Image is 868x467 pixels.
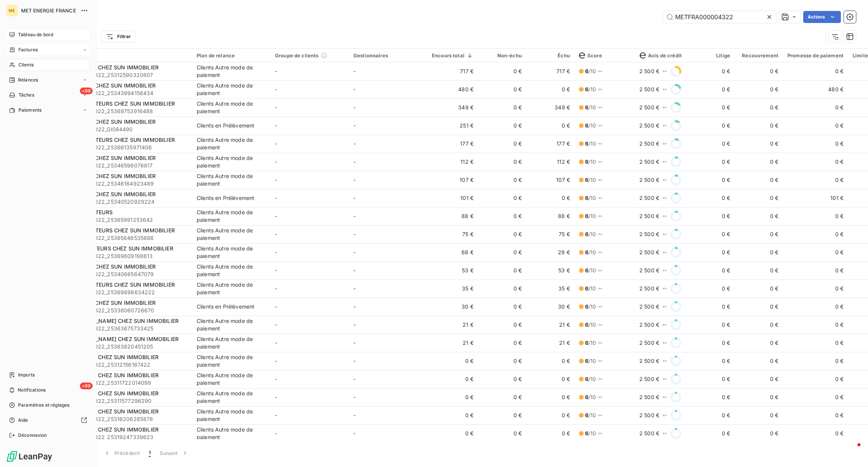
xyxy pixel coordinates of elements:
span: 6 [585,231,588,237]
div: Clients en Prélèvement [197,303,254,310]
button: Filtrer [101,31,136,43]
span: - [353,68,356,74]
span: 2 500 € [639,321,659,329]
span: 6 [585,321,588,328]
td: 21 € [427,334,478,352]
span: - [275,86,277,92]
td: 88 € [427,207,478,225]
span: 6 [585,285,588,292]
div: Promesse de paiement [787,52,844,58]
div: Recouvrement [739,52,778,58]
span: / 10 [585,122,596,129]
span: - [353,231,356,237]
td: 0 € [783,261,848,280]
td: 0 € [735,370,783,388]
span: / 10 [585,357,596,365]
td: 0 € [735,171,783,189]
div: Clients Autre mode de paiement [197,64,266,79]
div: Clients Autre mode de paiement [197,136,266,151]
span: 2 500 € [639,86,659,93]
td: 0 € [478,370,526,388]
span: / 10 [585,321,596,329]
span: Paiements [18,107,41,114]
td: 0 € [735,135,783,153]
span: METFRA000004322_25363820451205 [52,343,188,350]
td: 0 € [478,352,526,370]
span: / 10 [585,230,596,238]
span: METFRA000004322_25311722014099 [52,379,188,387]
span: - [353,285,356,292]
td: 0 € [686,334,735,352]
td: 0 € [686,98,735,117]
div: Clients Autre mode de paiement [197,317,266,332]
a: Imports [6,369,90,381]
td: 0 € [735,207,783,225]
td: 0 € [783,207,848,225]
td: 0 € [783,388,848,406]
td: 0 € [478,62,526,80]
span: / 10 [585,249,596,256]
td: 0 € [478,243,526,261]
span: SDC LES GLADIATEURS CHEZ SUN IMMOBILIER [52,100,175,107]
span: - [353,177,356,183]
td: 0 € [735,298,783,316]
td: 0 € [735,153,783,171]
td: 0 € [478,135,526,153]
span: - [275,158,277,165]
span: / 10 [585,68,596,75]
span: 6 [585,376,588,382]
a: Relances [6,74,90,86]
td: 0 € [427,352,478,370]
td: 349 € [427,98,478,117]
span: 2 500 € [639,176,659,184]
a: Clients [6,59,90,71]
td: 0 € [735,80,783,98]
td: 0 € [783,171,848,189]
span: - [353,195,356,201]
span: 2 500 € [639,68,659,75]
td: 0 € [686,298,735,316]
span: 2 500 € [639,267,659,274]
div: Gestionnaires [353,52,423,58]
td: 0 € [783,370,848,388]
td: 0 € [735,352,783,370]
td: 0 € [735,280,783,298]
span: - [353,303,356,310]
span: Imports [18,372,35,378]
span: Avis de crédit [640,52,682,58]
td: 21 € [526,334,575,352]
span: - [353,358,356,364]
td: 35 € [427,280,478,298]
span: - [353,140,356,147]
td: 112 € [427,153,478,171]
td: 0 € [783,117,848,135]
span: METFRA000004322_25369753916488 [52,108,188,115]
td: 0 € [783,352,848,370]
span: METFRA000004322_25365846535886 [52,234,188,242]
span: 6 [585,68,588,74]
td: 0 € [427,370,478,388]
span: Aide [18,417,28,424]
a: Tableau de bord [6,29,90,41]
div: ME [6,5,18,17]
span: 6 [585,303,588,310]
td: 349 € [526,98,575,117]
div: Non-échu [483,52,522,58]
td: 251 € [427,117,478,135]
div: Clients Autre mode de paiement [197,227,266,242]
span: SDC LES 3 PINS CHEZ SUN IMMOBILIER [52,263,156,270]
span: SDC LES 3 PINS CHEZ SUN IMMOBILIER [52,118,156,125]
td: 0 € [735,388,783,406]
td: 0 € [735,98,783,117]
td: 30 € [526,298,575,316]
div: Encours total [432,52,474,58]
td: 0 € [783,316,848,334]
span: - [353,122,356,129]
td: 717 € [427,62,478,80]
td: 0 € [478,280,526,298]
a: Factures [6,44,90,56]
span: MET ENERGIE FRANCE [21,8,76,14]
span: - [353,339,356,346]
td: 0 € [686,243,735,261]
span: 2 500 € [639,375,659,383]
